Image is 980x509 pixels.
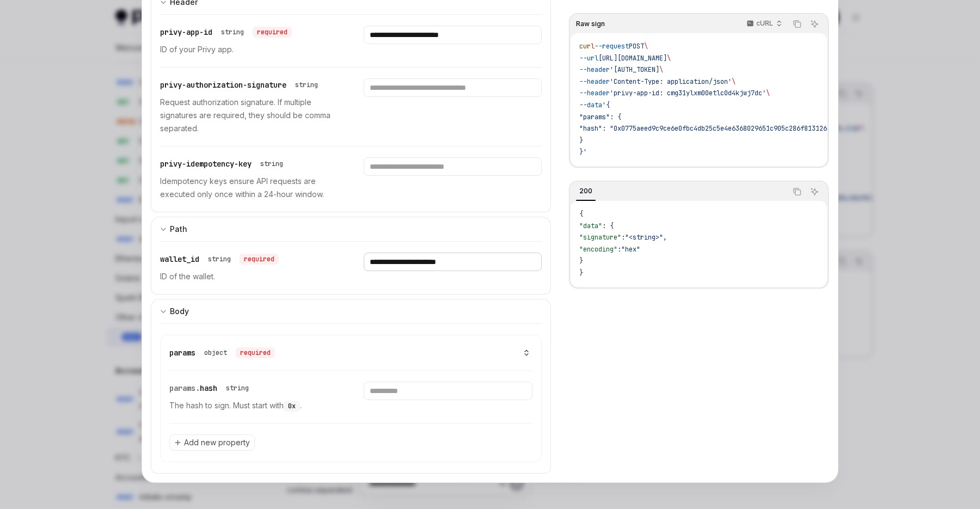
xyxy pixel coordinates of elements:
span: : { [602,222,614,230]
span: '{ [602,101,610,109]
span: "data" [579,222,602,230]
span: privy-app-id [160,27,212,37]
div: wallet_id [160,253,279,266]
span: POST [629,42,644,51]
span: params. [169,383,200,393]
div: required [236,347,275,358]
span: --header [579,65,610,74]
span: [URL][DOMAIN_NAME] [598,54,667,63]
span: "signature" [579,233,621,242]
span: "encoding" [579,245,617,254]
span: } [579,136,583,145]
span: --data [579,101,602,109]
input: Enter wallet_id [364,253,541,271]
button: Copy the contents from the code block [790,185,804,199]
div: required [253,27,292,38]
span: }' [579,148,587,156]
span: 'privy-app-id: cmg31ylxm00etlc0d4kjwj7dc' [610,89,766,97]
div: Body [170,305,189,318]
span: curl [579,42,595,51]
span: privy-idempotency-key [160,159,252,169]
div: privy-idempotency-key [160,157,287,170]
button: show 1 property [520,349,532,357]
button: Expand input section [151,217,551,241]
span: { [579,210,583,218]
p: ID of your Privy app. [160,43,338,56]
p: The hash to sign. Must start with . [169,399,338,412]
span: --request [595,42,629,51]
div: params.hash [169,382,253,395]
span: \ [667,54,671,63]
button: Add new property [169,434,255,451]
span: "hash": "0x0775aeed9c9ce6e0fbc4db25c5e4e6368029651c905c286f813126a09025a21e" [579,124,869,133]
span: 'Content-Type: application/json' [610,77,732,86]
span: : [621,233,625,242]
span: '[AUTH_TOKEN] [610,65,659,74]
p: Request authorization signature. If multiple signatures are required, they should be comma separa... [160,96,338,135]
span: wallet_id [160,254,199,264]
div: privy-authorization-signature [160,78,322,91]
input: Enter privy-authorization-signature [364,78,541,97]
input: Enter hash [364,382,532,400]
input: Enter privy-idempotency-key [364,157,541,176]
span: Add new property [184,437,250,448]
span: "hex" [621,245,640,254]
span: --url [579,54,598,63]
span: --header [579,77,610,86]
span: "params": { [579,113,621,121]
span: "<string>" [625,233,663,242]
div: 200 [576,185,596,198]
button: Copy the contents from the code block [790,17,804,31]
p: ID of the wallet. [160,270,338,283]
span: hash [200,383,217,393]
span: Raw sign [576,20,605,28]
div: Path [170,223,187,236]
button: Ask AI [807,185,822,199]
span: } [579,256,583,265]
span: \ [766,89,770,97]
p: Idempotency keys ensure API requests are executed only once within a 24-hour window. [160,175,338,201]
button: Expand input section [151,299,551,323]
span: 0x [288,402,296,410]
span: \ [659,65,663,74]
span: } [579,268,583,277]
span: , [663,233,667,242]
p: cURL [756,19,773,28]
button: Ask AI [807,17,822,31]
div: params [169,346,275,359]
span: \ [732,77,736,86]
input: Enter privy-app-id [364,26,541,44]
button: cURL [740,15,787,33]
span: --header [579,89,610,97]
span: : [617,245,621,254]
span: \ [644,42,648,51]
span: params [169,348,195,358]
span: privy-authorization-signature [160,80,286,90]
div: required [240,254,279,265]
div: privy-app-id [160,26,292,39]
